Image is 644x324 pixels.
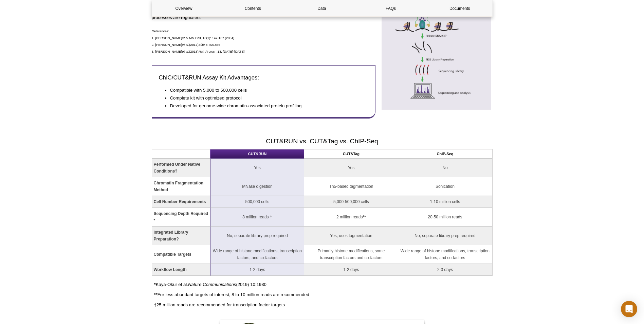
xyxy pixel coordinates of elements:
[210,196,304,208] td: 500,000 cells
[170,103,362,109] li: Developed for genome-wide chromatin-associated protein profiling
[154,291,493,298] p: For less abundant targets of interest, 8 to 10 million reads are recommended
[182,36,189,40] em: et al.
[170,95,362,102] li: Complete kit with optimized protocol
[398,149,492,159] th: ChIP-Seq
[210,227,304,245] td: No, separate library prep required
[154,252,191,257] strong: Compatible Targets
[199,50,216,53] em: Nat. Protoc.
[304,227,398,245] td: Yes, uses tagmentation
[304,196,398,208] td: 5,000-500,000 cells
[210,177,304,196] td: MNase digestion
[170,87,362,94] li: Compatible with 5,000 to 500,000 cells
[398,159,492,177] td: No
[154,199,206,204] strong: Cell Number Requirements
[154,211,208,223] strong: Sequencing Depth Required *
[199,43,208,47] em: Elife 6
[428,0,492,17] a: Documents
[154,181,204,192] strong: Chromatin Fragmentation Method
[182,43,189,47] em: et al.
[154,281,493,288] p: Kaya-Okur et al. (2019) 10:1930
[210,208,304,227] td: 8 million reads †
[398,177,492,196] td: Sonication
[210,245,304,264] td: Wide range of histone modifications, transcription factors, and co-factors
[152,0,216,17] a: Overview
[154,302,493,308] p: 25 million reads are recommended for transcription factor targets
[398,264,492,276] td: 2-3 days
[398,208,492,227] td: 20-50 million reads
[154,302,157,307] strong: †
[152,28,375,55] p: References: 1. [PERSON_NAME] Mol Cell, 16(1): 147-157 (2004) 2. [PERSON_NAME] (2017) , e21856 3. ...
[210,149,304,159] th: CUT&RUN
[154,162,200,174] strong: Performed Under Native Conditions?
[210,264,304,276] td: 1-2 days
[154,230,188,241] strong: Integrated Library Preparation?
[290,0,354,17] a: Data
[159,74,368,82] h3: ChIC/CUT&RUN Assay Kit Advantages:
[221,0,285,17] a: Contents
[398,196,492,208] td: 1-10 million cells
[188,282,236,287] em: Nature Communications
[304,159,398,177] td: Yes
[152,137,493,146] h2: CUT&RUN vs. CUT&Tag vs. ChIP-Seq
[304,208,398,227] td: 2 million reads
[359,0,423,17] a: FAQs
[304,177,398,196] td: Tn5-based tagmentation
[154,267,187,272] strong: Workflow Length
[398,227,492,245] td: No, separate library prep required
[210,159,304,177] td: Yes
[398,245,492,264] td: Wide range of histone modifications, transcription factors, and co-factors
[621,301,637,317] div: Open Intercom Messenger
[304,245,398,264] td: Primarily histone modifications, some transcription factors and co-factors
[304,149,398,159] th: CUT&Tag
[304,264,398,276] td: 1-2 days
[182,50,189,53] em: et al.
